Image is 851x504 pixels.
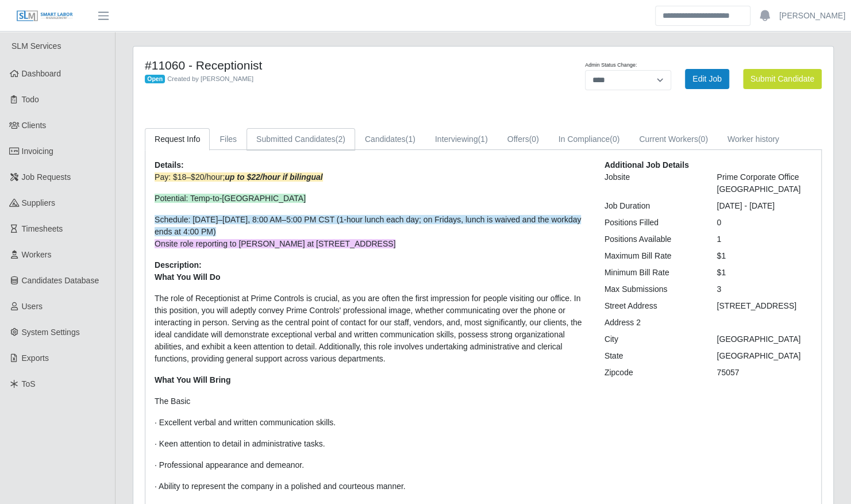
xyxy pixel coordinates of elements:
input: Search [655,6,750,26]
div: 0 [708,217,821,229]
span: Exports [22,353,49,363]
span: Invoicing [22,147,53,156]
a: Current Workers [629,128,718,151]
a: Files [210,128,247,151]
span: SLM Services [11,41,61,51]
b: Description: [155,260,202,270]
div: [DATE] - [DATE] [708,200,821,212]
p: · Keen attention to detail in administrative tasks. [155,438,587,450]
a: Interviewing [425,128,498,151]
p: · Excellent verbal and written communication skills. [155,417,587,429]
div: [STREET_ADDRESS] [708,300,821,312]
span: Suppliers [22,198,55,207]
span: Dashboard [22,69,61,78]
span: Onsite role reporting to [PERSON_NAME] at [STREET_ADDRESS] [155,239,395,248]
span: (0) [610,134,619,144]
p: The Basic [155,395,587,407]
div: [GEOGRAPHIC_DATA] [708,333,821,345]
span: Created by [PERSON_NAME] [167,75,253,82]
div: Max Submissions [596,283,708,295]
div: Minimum Bill Rate [596,267,708,279]
a: Worker history [718,128,789,151]
span: Potential: Temp-to-[GEOGRAPHIC_DATA] [155,194,306,203]
span: (1) [478,134,488,144]
div: Prime Corporate Office [GEOGRAPHIC_DATA] [708,171,821,195]
span: Clients [22,121,47,130]
p: · Ability to represent the company in a polished and courteous manner. [155,480,587,493]
div: Address 2 [596,317,708,329]
div: Positions Available [596,233,708,245]
span: (1) [406,134,415,144]
b: Details: [155,160,184,170]
div: State [596,350,708,362]
h4: #11060 - Receptionist [145,58,533,72]
span: Open [145,75,165,84]
span: ToS [22,379,36,388]
p: The role of Receptionist at Prime Controls is crucial, as you are often the first impression for ... [155,293,587,365]
span: Timesheets [22,224,63,233]
a: Request Info [145,128,210,151]
div: Job Duration [596,200,708,212]
span: Workers [22,250,52,259]
em: up to $22/hour if bilingual [225,172,322,182]
img: SLM Logo [16,10,74,22]
a: Edit Job [685,69,729,89]
span: Pay: $18–$20/hour; [155,172,323,182]
div: Street Address [596,300,708,312]
div: City [596,333,708,345]
a: Submitted Candidates [247,128,355,151]
div: Maximum Bill Rate [596,250,708,262]
span: Job Requests [22,172,71,182]
span: Candidates Database [22,276,99,285]
div: Jobsite [596,171,708,195]
strong: What You Will Bring [155,375,230,384]
a: Candidates [355,128,425,151]
a: [PERSON_NAME] [779,10,845,22]
span: (2) [336,134,345,144]
div: 75057 [708,367,821,379]
span: Schedule: [DATE]–[DATE], 8:00 AM–5:00 PM CST (1-hour lunch each day; on Fridays, lunch is waived ... [155,215,581,236]
div: Zipcode [596,367,708,379]
a: In Compliance [549,128,630,151]
b: Additional Job Details [604,160,689,170]
div: $1 [708,250,821,262]
span: (0) [529,134,539,144]
div: 3 [708,283,821,295]
div: Positions Filled [596,217,708,229]
span: Users [22,302,43,311]
a: Offers [498,128,549,151]
label: Admin Status Change: [585,61,637,70]
div: 1 [708,233,821,245]
strong: What You Will Do [155,272,220,282]
span: System Settings [22,328,80,337]
div: $1 [708,267,821,279]
button: Submit Candidate [743,69,822,89]
span: (0) [698,134,708,144]
span: Todo [22,95,39,104]
div: [GEOGRAPHIC_DATA] [708,350,821,362]
p: · Professional appearance and demeanor. [155,459,587,471]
